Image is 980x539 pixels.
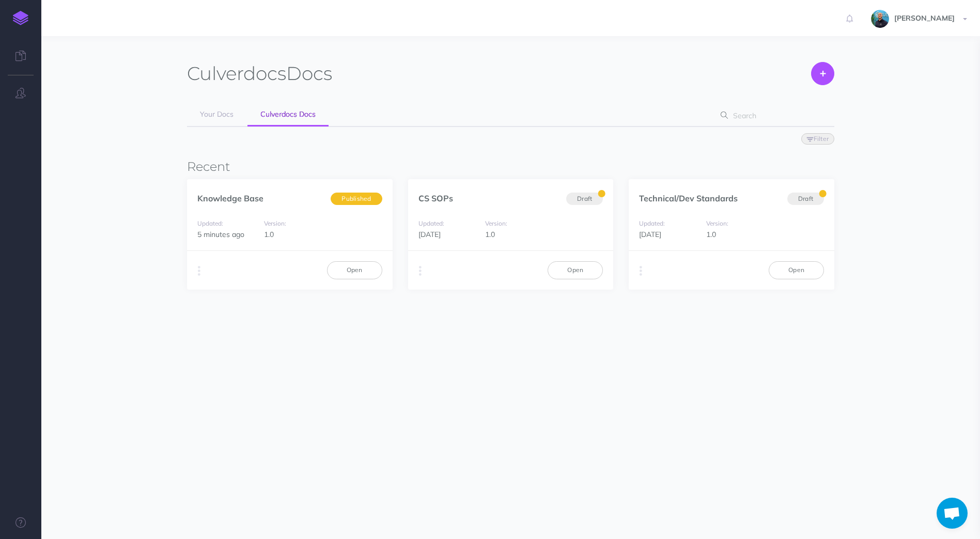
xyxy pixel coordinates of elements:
[639,193,738,203] a: Technical/Dev Standards
[639,219,665,227] small: Updated:
[769,261,824,279] a: Open
[889,13,960,23] span: [PERSON_NAME]
[264,230,274,239] span: 1.0
[187,62,332,85] h1: Docs
[418,230,441,239] span: [DATE]
[801,133,834,145] button: Filter
[13,11,28,25] img: logo-mark.svg
[418,219,444,227] small: Updated:
[197,230,244,239] span: 5 minutes ago
[640,264,642,278] i: More actions
[548,261,603,279] a: Open
[187,62,286,85] span: Culverdocs
[187,160,834,173] h3: Recent
[260,109,316,119] span: Culverdocs Docs
[871,10,889,28] img: 925838e575eb33ea1a1ca055db7b09b0.jpg
[730,106,818,125] input: Search
[706,230,716,239] span: 1.0
[327,261,382,279] a: Open
[485,219,507,227] small: Version:
[197,219,223,227] small: Updated:
[187,103,246,126] a: Your Docs
[200,109,234,119] span: Your Docs
[485,230,495,239] span: 1.0
[264,219,286,227] small: Version:
[418,193,453,203] a: CS SOPs
[198,264,200,278] i: More actions
[639,230,661,239] span: [DATE]
[706,219,728,227] small: Version:
[247,103,329,126] a: Culverdocs Docs
[419,264,422,278] i: More actions
[937,498,968,529] div: Open chat
[197,193,263,203] a: Knowledge Base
